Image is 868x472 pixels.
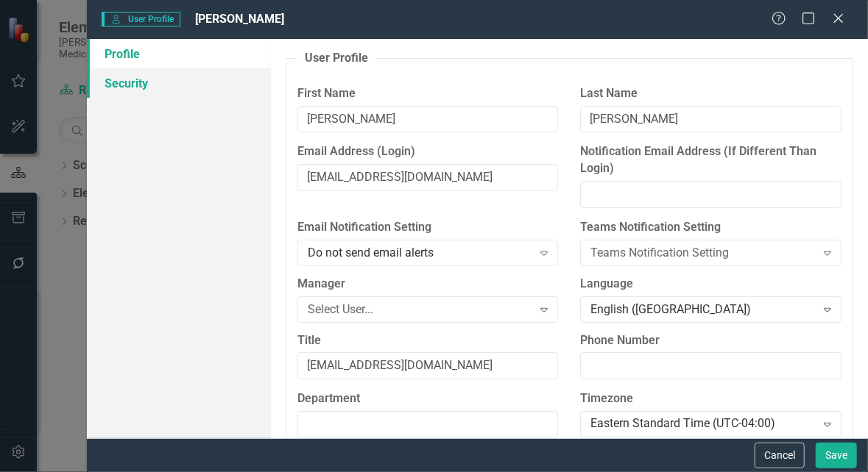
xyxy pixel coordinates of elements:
button: Cancel [755,443,805,468]
label: Teams Notification Setting [580,219,841,236]
label: Notification Email Address (If Different Than Login) [580,143,841,177]
a: Profile [87,39,271,68]
div: Do not send email alerts [308,244,532,261]
label: Timezone [580,390,841,407]
div: Eastern Standard Time (UTC-04:00) [590,416,815,433]
label: Department [297,390,559,407]
div: Select User... [308,301,532,318]
label: Manager [297,276,559,293]
label: Last Name [580,85,841,102]
div: English ([GEOGRAPHIC_DATA]) [590,301,815,318]
label: Title [297,332,559,349]
a: Security [87,68,271,98]
label: Language [580,276,841,293]
label: First Name [297,85,559,102]
label: Email Notification Setting [297,219,559,236]
span: User Profile [102,12,180,26]
label: Email Address (Login) [297,143,559,160]
div: Teams Notification Setting [590,244,815,261]
button: Save [816,443,857,468]
legend: User Profile [297,50,375,67]
label: Phone Number [580,332,841,349]
span: [PERSON_NAME] [195,12,284,26]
